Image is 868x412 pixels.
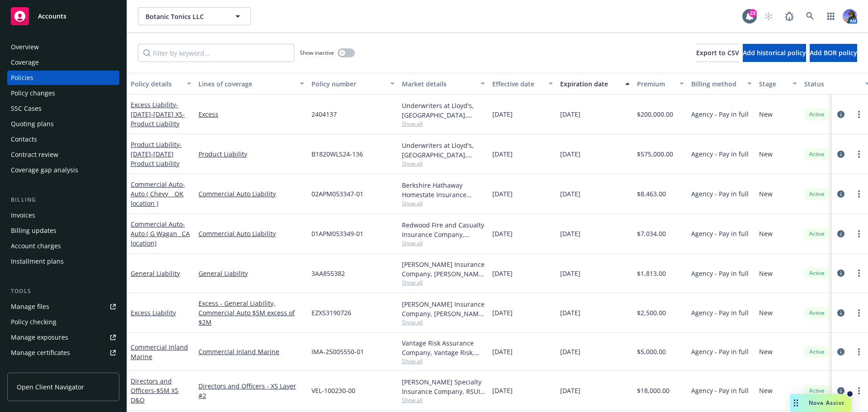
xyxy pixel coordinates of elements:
[127,73,195,95] button: Policy details
[691,189,749,199] span: Agency - Pay in full
[759,347,773,356] span: New
[492,149,513,159] span: [DATE]
[759,308,773,317] span: New
[11,132,37,147] div: Contacts
[402,120,485,128] span: Show all
[11,315,57,329] div: Policy checking
[402,141,485,160] div: Underwriters at Lloyd's, [GEOGRAPHIC_DATA], [PERSON_NAME] of [GEOGRAPHIC_DATA], Citadel Insurance...
[691,269,749,278] span: Agency - Pay in full
[131,386,179,404] span: - $5M XS D&O
[7,163,119,177] a: Coverage gap analysis
[843,9,857,24] img: photo
[560,229,580,238] span: [DATE]
[854,346,864,357] a: more
[835,268,846,279] a: circleInformation
[637,149,673,159] span: $575,000.00
[808,269,826,277] span: Active
[198,189,304,199] a: Commercial Auto Liability
[402,396,485,404] span: Show all
[560,386,580,395] span: [DATE]
[311,269,345,278] span: 3AA855382
[11,361,57,375] div: Manage claims
[637,229,666,238] span: $7,034.00
[801,7,819,25] a: Search
[311,229,363,238] span: 01APM053349-01
[7,4,119,29] a: Accounts
[11,239,61,253] div: Account charges
[790,394,852,412] button: Nova Assist
[7,208,119,223] a: Invoices
[7,55,119,70] a: Coverage
[835,109,846,120] a: circleInformation
[11,346,70,360] div: Manage certificates
[311,347,364,356] span: IMA-25005550-01
[198,229,304,238] a: Commercial Auto Liability
[755,73,801,95] button: Stage
[759,386,773,395] span: New
[311,189,363,199] span: 02APM053347-01
[560,109,580,119] span: [DATE]
[131,100,185,128] span: - [DATE]-[DATE] XS-Product Liability
[759,149,773,159] span: New
[854,385,864,396] a: more
[759,7,778,25] a: Start snowing
[808,110,826,118] span: Active
[7,195,119,204] div: Billing
[492,269,513,278] span: [DATE]
[808,309,826,317] span: Active
[790,394,802,412] div: Drag to move
[560,347,580,356] span: [DATE]
[11,55,39,70] div: Coverage
[198,109,304,119] a: Excess
[560,269,580,278] span: [DATE]
[691,347,749,356] span: Agency - Pay in full
[311,386,355,395] span: VEL-100230-00
[402,199,485,207] span: Show all
[780,7,798,25] a: Report a Bug
[7,71,119,85] a: Policies
[637,347,666,356] span: $5,000.00
[759,189,773,199] span: New
[854,268,864,279] a: more
[492,109,513,119] span: [DATE]
[691,308,749,317] span: Agency - Pay in full
[691,79,742,89] div: Billing method
[11,163,78,177] div: Coverage gap analysis
[402,279,485,286] span: Show all
[7,86,119,100] a: Policy changes
[308,73,398,95] button: Policy number
[809,399,844,407] span: Nova Assist
[759,79,787,89] div: Stage
[835,149,846,160] a: circleInformation
[11,330,68,345] div: Manage exposures
[131,220,190,247] span: - Auto ( G Wagan _CA location)
[402,318,485,326] span: Show all
[696,48,739,57] span: Export to CSV
[808,190,826,198] span: Active
[637,189,666,199] span: $8,463.00
[854,308,864,318] a: more
[7,254,119,269] a: Installment plans
[743,48,806,57] span: Add historical policy
[11,101,42,116] div: SSC Cases
[557,73,633,95] button: Expiration date
[835,189,846,199] a: circleInformation
[195,73,308,95] button: Lines of coverage
[198,381,304,400] a: Directors and Officers - XS Layer #2
[311,109,337,119] span: 2404137
[808,150,826,158] span: Active
[835,346,846,357] a: circleInformation
[637,79,674,89] div: Premium
[492,189,513,199] span: [DATE]
[11,223,57,238] div: Billing updates
[835,228,846,239] a: circleInformation
[492,229,513,238] span: [DATE]
[17,382,84,392] span: Open Client Navigator
[402,357,485,365] span: Show all
[131,79,181,89] div: Policy details
[810,44,857,62] button: Add BOR policy
[759,229,773,238] span: New
[398,73,489,95] button: Market details
[696,44,739,62] button: Export to CSV
[560,79,620,89] div: Expiration date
